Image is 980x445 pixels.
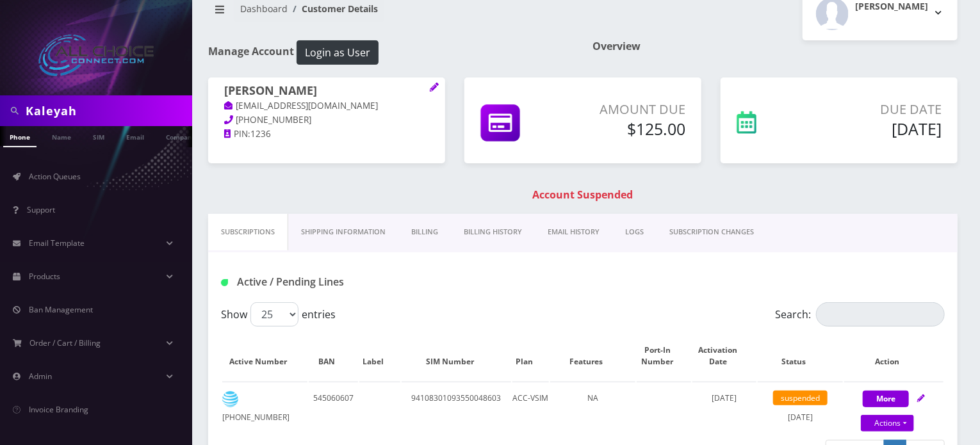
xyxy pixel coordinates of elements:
span: Order / Cart / Billing [30,337,101,348]
h1: Manage Account [208,40,573,65]
h1: Overview [592,40,958,53]
a: LOGS [612,214,657,250]
h1: [PERSON_NAME] [224,84,429,99]
input: Search in Company [26,99,189,123]
span: Admin [29,371,52,382]
a: Name [45,126,78,146]
th: Activation Date: activate to sort column ascending [692,332,756,380]
a: Shipping Information [288,214,398,250]
a: SIM [86,126,111,146]
p: Amount Due [574,100,685,119]
h2: [PERSON_NAME] [855,1,928,12]
span: Action Queues [29,171,81,182]
a: Billing [398,214,451,250]
a: PIN: [224,128,250,141]
select: Showentries [250,302,298,327]
td: 545060607 [309,382,358,433]
td: ACC-VSIM [512,382,549,433]
a: Company [159,126,202,146]
span: Support [27,204,55,215]
img: All Choice Connect [38,35,154,76]
p: Due Date [812,100,942,119]
th: BAN: activate to sort column ascending [309,332,358,380]
label: Show entries [221,302,336,327]
a: Login as User [294,44,379,58]
td: [DATE] [758,382,843,433]
td: NA [550,382,635,433]
th: Active Number: activate to sort column ascending [222,332,307,380]
span: Ban Management [29,304,93,315]
span: Email Template [29,238,85,248]
span: Products [29,271,60,282]
td: 94108301093550048603 [402,382,510,433]
h5: $125.00 [574,119,685,138]
th: Port-In Number: activate to sort column ascending [637,332,691,380]
th: SIM Number: activate to sort column ascending [402,332,510,380]
a: Subscriptions [208,214,288,250]
a: Billing History [451,214,535,250]
span: Invoice Branding [29,404,88,415]
img: at&t.png [222,391,238,407]
th: Plan: activate to sort column ascending [512,332,549,380]
a: [EMAIL_ADDRESS][DOMAIN_NAME] [224,100,379,113]
input: Search: [816,302,945,327]
a: EMAIL HISTORY [535,214,612,250]
th: Status: activate to sort column ascending [758,332,843,380]
th: Label: activate to sort column ascending [359,332,401,380]
a: Email [120,126,151,146]
span: 1236 [250,128,271,140]
span: [DATE] [712,392,737,403]
button: Login as User [297,40,379,65]
li: Customer Details [288,2,378,15]
h5: [DATE] [812,119,942,138]
a: Actions [861,415,914,432]
td: [PHONE_NUMBER] [222,382,307,433]
label: Search: [775,302,945,327]
a: Dashboard [240,3,288,15]
span: [PHONE_NUMBER] [236,114,312,125]
h1: Account Suspended [211,189,954,201]
img: Active / Pending Lines [221,279,228,286]
button: More [863,391,909,407]
span: suspended [773,391,828,405]
h1: Active / Pending Lines [221,276,450,288]
th: Features: activate to sort column ascending [550,332,635,380]
th: Action: activate to sort column ascending [844,332,943,380]
a: Phone [3,126,37,147]
a: SUBSCRIPTION CHANGES [657,214,767,250]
